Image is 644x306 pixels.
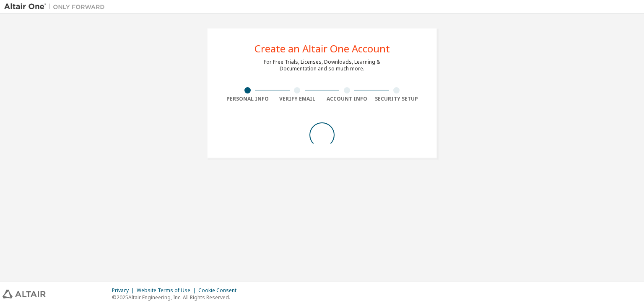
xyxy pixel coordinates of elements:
[198,287,241,294] div: Cookie Consent
[4,3,109,11] img: Altair One
[264,59,380,72] div: For Free Trials, Licenses, Downloads, Learning & Documentation and so much more.
[137,287,198,294] div: Website Terms of Use
[112,287,137,294] div: Privacy
[223,96,273,102] div: Personal Info
[322,96,372,102] div: Account Info
[372,96,422,102] div: Security Setup
[3,290,46,298] img: altair_logo.svg
[273,96,322,102] div: Verify Email
[254,44,390,54] div: Create an Altair One Account
[112,294,241,301] p: © 2025 Altair Engineering, Inc. All Rights Reserved.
